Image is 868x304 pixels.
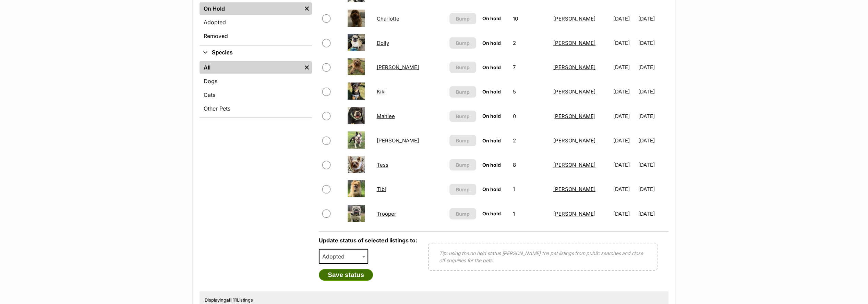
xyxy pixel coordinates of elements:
[611,55,638,79] td: [DATE]
[482,113,501,119] span: On hold
[553,162,595,168] a: [PERSON_NAME]
[456,186,470,193] span: Bump
[638,55,668,79] td: [DATE]
[200,2,302,15] a: On Hold
[200,75,312,87] a: Dogs
[611,153,638,177] td: [DATE]
[482,64,501,70] span: On hold
[319,269,373,281] button: Save status
[638,80,668,103] td: [DATE]
[482,186,501,192] span: On hold
[456,137,470,144] span: Bump
[510,7,550,30] td: 10
[200,16,312,28] a: Adopted
[611,80,638,103] td: [DATE]
[449,135,476,146] button: Bump
[449,111,476,122] button: Bump
[449,13,476,24] button: Bump
[449,159,476,170] button: Bump
[376,64,419,71] a: [PERSON_NAME]
[553,113,595,119] a: [PERSON_NAME]
[611,202,638,226] td: [DATE]
[200,102,312,115] a: Other Pets
[482,138,501,143] span: On hold
[638,202,668,226] td: [DATE]
[302,61,312,74] a: Remove filter
[376,40,389,46] a: Dolly
[638,104,668,128] td: [DATE]
[638,129,668,152] td: [DATE]
[456,15,470,22] span: Bump
[376,88,385,95] a: Kiki
[510,177,550,201] td: 1
[553,137,595,144] a: [PERSON_NAME]
[456,39,470,47] span: Bump
[482,89,501,94] span: On hold
[510,31,550,55] td: 2
[200,61,302,74] a: All
[376,211,396,217] a: Trooper
[319,249,368,264] span: Adopted
[482,15,501,21] span: On hold
[449,184,476,195] button: Bump
[510,55,550,79] td: 7
[482,211,501,216] span: On hold
[456,64,470,71] span: Bump
[482,162,501,168] span: On hold
[510,153,550,177] td: 8
[449,37,476,49] button: Bump
[510,80,550,103] td: 5
[376,162,388,168] a: Tess
[200,89,312,101] a: Cats
[638,177,668,201] td: [DATE]
[200,48,312,57] button: Species
[439,250,647,264] p: Tip: using the on hold status [PERSON_NAME] the pet listings from public searches and close off e...
[553,186,595,192] a: [PERSON_NAME]
[456,161,470,168] span: Bump
[482,40,501,46] span: On hold
[553,40,595,46] a: [PERSON_NAME]
[376,137,419,144] a: [PERSON_NAME]
[200,30,312,42] a: Removed
[226,297,237,303] strong: all 11
[456,113,470,120] span: Bump
[302,2,312,15] a: Remove filter
[611,31,638,55] td: [DATE]
[449,62,476,73] button: Bump
[611,7,638,30] td: [DATE]
[320,252,351,261] span: Adopted
[553,88,595,95] a: [PERSON_NAME]
[553,211,595,217] a: [PERSON_NAME]
[319,237,417,244] label: Update status of selected listings to:
[553,15,595,22] a: [PERSON_NAME]
[510,129,550,152] td: 2
[376,113,395,119] a: Mahlee
[449,86,476,98] button: Bump
[611,104,638,128] td: [DATE]
[456,210,470,217] span: Bump
[510,202,550,226] td: 1
[456,88,470,96] span: Bump
[376,186,386,192] a: Tibi
[200,60,312,117] div: Species
[638,31,668,55] td: [DATE]
[611,129,638,152] td: [DATE]
[376,15,399,22] a: Charlotte
[205,297,253,303] span: Displaying Listings
[611,177,638,201] td: [DATE]
[553,64,595,71] a: [PERSON_NAME]
[638,7,668,30] td: [DATE]
[510,104,550,128] td: 0
[449,208,476,219] button: Bump
[638,153,668,177] td: [DATE]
